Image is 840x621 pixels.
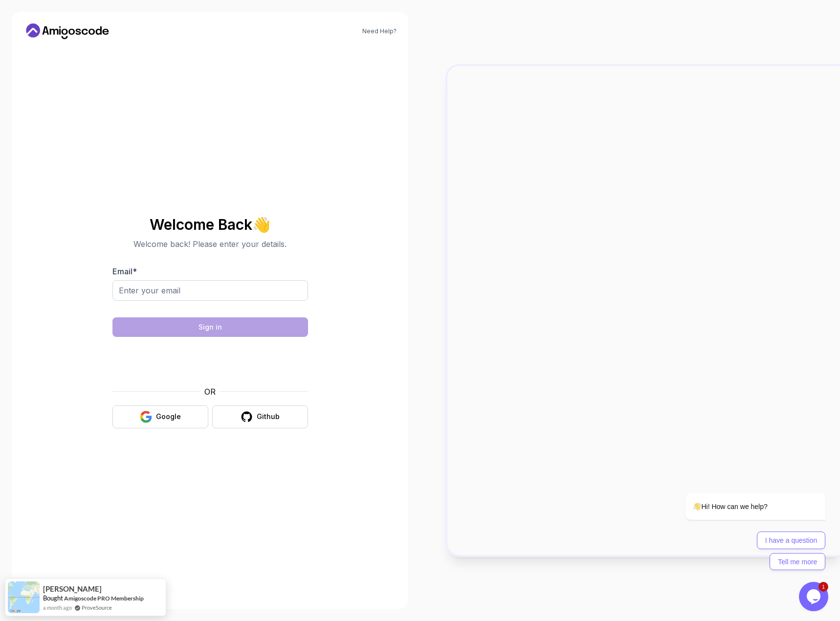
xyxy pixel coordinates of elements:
[112,238,308,250] p: Welcome back! Please enter your details.
[136,343,284,380] iframe: Widżet zawierający pole wyboru dla wyzwania bezpieczeństwa hCaptcha
[156,412,181,421] div: Google
[82,603,112,612] a: ProveSource
[362,27,397,35] a: Need Help?
[212,405,308,428] button: Github
[43,594,63,602] span: Bought
[654,416,830,577] iframe: chat widget
[112,217,308,232] h2: Welcome Back
[199,322,222,332] div: Sign in
[64,595,144,602] a: Amigoscode PRO Membership
[23,23,111,39] a: Home link
[799,582,830,611] iframe: chat widget
[257,412,280,421] div: Github
[112,405,208,428] button: Google
[8,581,40,613] img: provesource social proof notification image
[112,280,308,301] input: Enter your email
[112,266,137,276] label: Email *
[43,603,72,612] span: a month ago
[112,317,308,337] button: Sign in
[252,216,270,232] span: 👋
[204,386,216,398] p: OR
[43,585,102,593] span: [PERSON_NAME]
[447,66,840,555] img: Amigoscode Dashboard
